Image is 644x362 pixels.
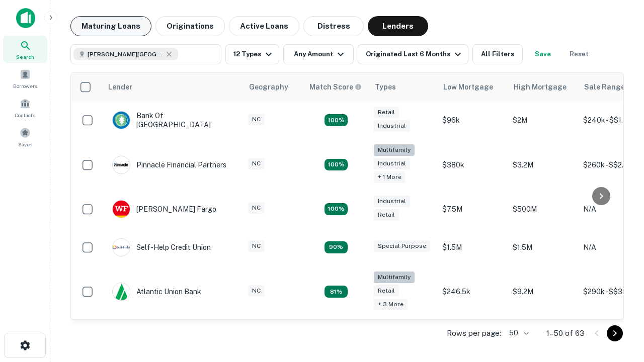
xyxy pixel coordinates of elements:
[309,81,360,93] h6: Match Score
[374,271,415,283] div: Multifamily
[112,238,211,256] div: Self-help Credit Union
[447,327,501,339] p: Rows per page:
[472,44,523,64] button: All Filters
[229,16,299,36] button: Active Loans
[18,140,33,148] span: Saved
[374,196,410,207] div: Industrial
[243,73,303,101] th: Geography
[325,241,348,253] div: Matching Properties: 11, hasApolloMatch: undefined
[508,228,578,266] td: $1.5M
[508,101,578,139] td: $2M
[248,202,265,214] div: NC
[437,73,508,101] th: Low Mortgage
[325,286,348,298] div: Matching Properties: 10, hasApolloMatch: undefined
[15,111,35,119] span: Contacts
[70,16,151,36] button: Maturing Loans
[112,283,201,301] div: Atlantic Union Bank
[225,44,279,64] button: 12 Types
[248,114,265,125] div: NC
[505,326,530,340] div: 50
[113,112,130,129] img: picture
[546,327,585,339] p: 1–50 of 63
[248,240,265,252] div: NC
[437,190,508,228] td: $7.5M
[309,81,362,93] div: Capitalize uses an advanced AI algorithm to match your search with the best lender. The match sco...
[358,44,468,64] button: Originated Last 6 Months
[508,190,578,228] td: $500M
[16,8,35,28] img: capitalize-icon.png
[437,101,508,139] td: $96k
[113,239,130,256] img: picture
[3,94,47,121] a: Contacts
[437,266,508,317] td: $246.5k
[594,249,644,298] iframe: Chat Widget
[112,111,233,129] div: Bank Of [GEOGRAPHIC_DATA]
[3,123,47,150] a: Saved
[13,82,37,90] span: Borrowers
[155,16,225,36] button: Originations
[112,156,226,174] div: Pinnacle Financial Partners
[303,73,369,101] th: Capitalize uses an advanced AI algorithm to match your search with the best lender. The match sco...
[112,200,216,218] div: [PERSON_NAME] Fargo
[248,158,265,169] div: NC
[374,240,430,252] div: Special Purpose
[584,81,625,93] div: Sale Range
[374,209,399,221] div: Retail
[249,81,288,93] div: Geography
[563,44,595,64] button: Reset
[375,81,396,93] div: Types
[527,44,559,64] button: Save your search to get updates of matches that match your search criteria.
[16,53,34,61] span: Search
[374,285,399,297] div: Retail
[88,50,163,59] span: [PERSON_NAME][GEOGRAPHIC_DATA], [GEOGRAPHIC_DATA]
[108,81,132,93] div: Lender
[248,285,265,297] div: NC
[113,201,130,218] img: picture
[437,139,508,190] td: $380k
[607,325,623,341] button: Go to next page
[374,107,399,118] div: Retail
[303,16,364,36] button: Distress
[325,159,348,171] div: Matching Properties: 22, hasApolloMatch: undefined
[508,266,578,317] td: $9.2M
[113,156,130,173] img: picture
[102,73,243,101] th: Lender
[3,36,47,63] a: Search
[508,73,578,101] th: High Mortgage
[443,81,493,93] div: Low Mortgage
[437,228,508,266] td: $1.5M
[508,139,578,190] td: $3.2M
[283,44,354,64] button: Any Amount
[374,120,410,132] div: Industrial
[369,73,437,101] th: Types
[368,16,428,36] button: Lenders
[325,203,348,215] div: Matching Properties: 14, hasApolloMatch: undefined
[113,283,130,300] img: picture
[374,299,408,310] div: + 3 more
[325,114,348,126] div: Matching Properties: 15, hasApolloMatch: undefined
[366,48,464,60] div: Originated Last 6 Months
[374,144,415,156] div: Multifamily
[3,65,47,92] a: Borrowers
[374,158,410,169] div: Industrial
[374,171,406,183] div: + 1 more
[514,81,567,93] div: High Mortgage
